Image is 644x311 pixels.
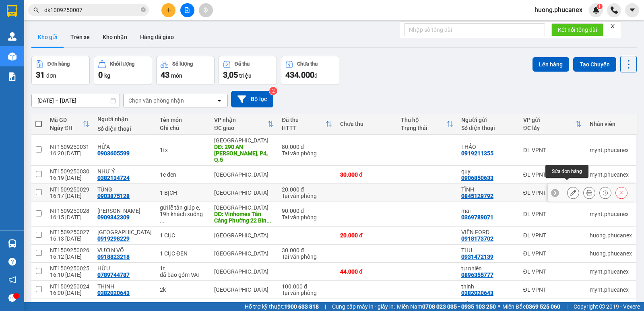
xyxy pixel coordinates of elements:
[590,121,632,127] div: Nhân viên
[282,208,332,214] div: 90.000 đ
[214,211,274,224] div: DĐ: Vinhomes Tân Cảng Phường 22 Bình Thạnh
[50,290,89,296] div: 16:00 [DATE]
[97,150,130,157] div: 0903605599
[50,214,89,220] div: 16:15 [DATE]
[160,217,165,224] span: ...
[245,302,319,311] span: Hỗ trợ kỹ thuật:
[533,57,569,72] button: Lên hàng
[523,147,582,153] div: ĐL VPNT
[184,7,190,13] span: file-add
[285,70,314,80] span: 434.000
[590,171,632,178] div: mynt.phucanex
[523,268,582,275] div: ĐL VPNT
[502,302,560,311] span: Miền Bắc
[461,175,493,181] div: 0906850633
[214,137,274,144] div: [GEOGRAPHIC_DATA]
[461,272,493,278] div: 0896355777
[397,302,496,311] span: Miền Nam
[98,70,103,80] span: 0
[8,258,16,266] span: question-circle
[397,113,457,135] th: Toggle SortBy
[172,61,193,67] div: Số lượng
[47,61,70,67] div: Đơn hàng
[282,144,332,150] div: 80.000 đ
[340,232,392,239] div: 20.000 đ
[50,208,89,214] div: NT1509250028
[590,232,632,239] div: huong.phucanex
[50,186,89,193] div: NT1509250029
[94,56,152,85] button: Khối lượng0kg
[97,168,152,175] div: NHƯ Ý
[297,61,318,67] div: Chưa thu
[461,125,515,131] div: Số điện thoại
[214,189,274,196] div: [GEOGRAPHIC_DATA]
[10,10,50,50] img: logo.jpg
[160,286,206,293] div: 2k
[68,31,111,37] b: [DOMAIN_NAME]
[461,168,515,175] div: quy
[156,56,215,85] button: Số lượng43món
[180,3,194,17] button: file-add
[161,3,175,17] button: plus
[461,150,493,157] div: 0919211355
[278,113,336,135] th: Toggle SortBy
[498,305,500,308] span: ⚪️
[590,147,632,153] div: mynt.phucanex
[214,144,274,163] div: DĐ: 290 AN DƯƠNG VƯƠNG, P4, Q.5
[50,150,89,157] div: 16:20 [DATE]
[97,214,130,220] div: 0909342309
[97,193,130,199] div: 0903875128
[523,250,582,257] div: ĐL VPNT
[97,247,152,253] div: VƯƠN VÕ
[461,229,515,235] div: VIỄN FORD
[231,91,273,107] button: Bộ lọc
[599,304,605,309] span: copyright
[199,3,213,17] button: aim
[160,272,206,278] div: đã bao gồm VAT
[36,70,45,80] span: 31
[44,6,139,14] input: Tìm tên, số ĐT hoặc mã đơn
[97,175,130,181] div: 0382134724
[282,125,326,131] div: HTTT
[401,117,447,123] div: Thu hộ
[50,283,89,290] div: NT1509250024
[523,117,575,123] div: VP gửi
[8,294,16,302] span: message
[214,286,274,293] div: [GEOGRAPHIC_DATA]
[160,232,206,239] div: 1 CỤC
[239,72,252,79] span: triệu
[573,57,616,72] button: Tạo Chuyến
[523,171,582,178] div: ĐL VPNT
[404,23,545,36] input: Nhập số tổng đài
[528,5,589,15] span: huong.phucanex
[526,303,560,310] strong: 0369 525 060
[523,189,582,196] div: ĐL VPNT
[8,239,17,248] img: warehouse-icon
[597,4,603,9] sup: 1
[141,7,146,12] span: close-circle
[171,72,182,79] span: món
[269,87,277,95] sup: 2
[97,253,130,260] div: 0918823218
[282,150,332,157] div: Tại văn phòng
[340,121,392,127] div: Chưa thu
[160,147,206,153] div: 1tx
[203,7,208,13] span: aim
[50,265,89,272] div: NT1509250025
[50,301,89,308] div: NT1509250023
[282,290,332,296] div: Tại văn phòng
[50,247,89,253] div: NT1509250026
[422,303,496,310] strong: 0708 023 035 - 0935 103 250
[97,301,152,308] div: DANH
[64,27,96,47] button: Trên xe
[10,52,42,104] b: Phúc An Express
[282,247,332,253] div: 30.000 đ
[128,97,184,105] div: Chọn văn phòng nhận
[266,217,271,224] span: ...
[611,6,618,14] img: phone-icon
[461,186,515,193] div: TĨNH
[50,144,89,150] div: NT1509250031
[68,38,111,48] li: (c) 2017
[50,193,89,199] div: 16:17 [DATE]
[551,23,603,36] button: Kết nối tổng đài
